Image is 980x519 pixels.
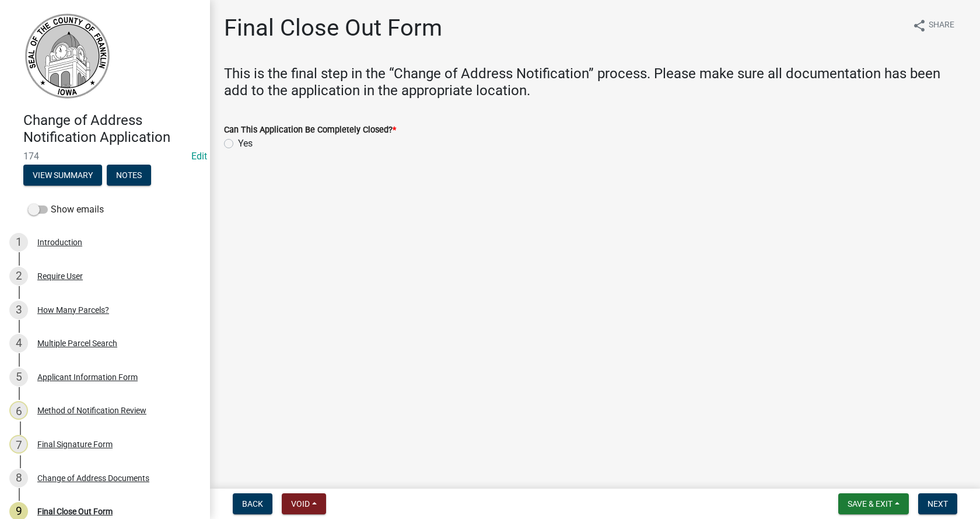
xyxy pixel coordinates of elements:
span: Save & Exit [848,499,892,508]
div: 6 [9,401,28,420]
div: Final Signature Form [37,440,113,448]
div: 8 [9,469,28,487]
span: Next [928,499,948,508]
h1: Final Close Out Form [224,14,442,42]
div: Change of Address Documents [37,474,149,482]
button: Notes [107,165,151,186]
div: How Many Parcels? [37,306,109,314]
div: 3 [9,301,28,319]
img: Franklin County, Iowa [23,12,111,100]
div: Require User [37,272,83,280]
label: Yes [238,137,253,151]
wm-modal-confirm: Edit Application Number [191,151,207,162]
wm-modal-confirm: Summary [23,171,102,180]
div: Applicant Information Form [37,373,138,381]
wm-modal-confirm: Notes [107,171,151,180]
div: Introduction [37,238,82,246]
span: Void [291,499,310,508]
button: Next [918,493,957,514]
label: Show emails [28,203,104,217]
div: 7 [9,435,28,454]
h4: This is the final step in the “Change of Address Notification” process. Please make sure all docu... [224,65,966,99]
div: Multiple Parcel Search [37,339,117,347]
button: Save & Exit [838,493,909,514]
i: share [912,19,926,33]
button: Void [282,493,326,514]
span: 174 [23,151,187,162]
div: 1 [9,233,28,252]
button: View Summary [23,165,102,186]
button: Back [233,493,272,514]
div: 5 [9,368,28,386]
a: Edit [191,151,207,162]
h4: Change of Address Notification Application [23,112,201,146]
button: shareShare [903,14,964,37]
div: Method of Notification Review [37,406,146,414]
div: 2 [9,267,28,285]
label: Can This Application Be Completely Closed? [224,126,396,134]
span: Back [242,499,263,508]
div: Final Close Out Form [37,507,113,515]
span: Share [929,19,954,33]
div: 4 [9,334,28,353]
